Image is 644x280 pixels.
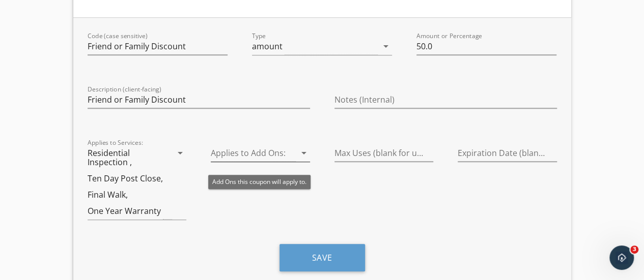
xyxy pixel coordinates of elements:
i: arrow_drop_down [380,40,392,52]
i: arrow_drop_down [298,147,310,159]
input: Notes (Internal) [334,91,557,108]
input: Amount or Percentage [416,38,556,55]
span: 3 [630,245,638,254]
input: Code (case sensitive) [88,38,228,55]
input: Expiration Date (blank for none) [458,145,557,162]
button: Save [279,244,365,271]
input: Max Uses (blank for unlimited) [334,145,434,162]
div: Final Walk, [88,190,128,199]
div: amount [252,42,283,51]
iframe: Intercom live chat [609,245,634,270]
input: Description (client-facing) [88,91,310,108]
div: Ten Day Post Close, [88,174,163,183]
i: arrow_drop_down [174,147,186,159]
div: Residential Inspection , [88,148,164,167]
div: One Year Warranty [88,206,161,215]
span: Add Ons this coupon will apply to. [212,177,306,186]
